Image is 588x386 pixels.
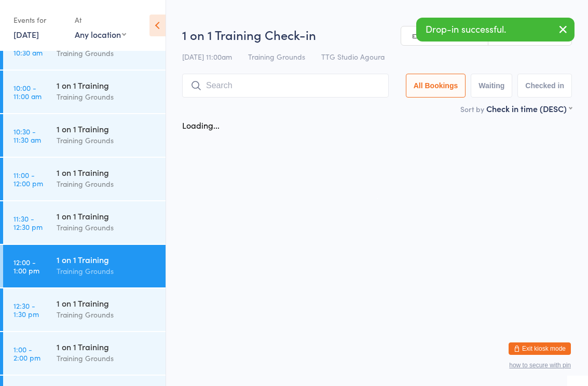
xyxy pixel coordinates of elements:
a: 10:30 -11:30 am1 on 1 TrainingTraining Grounds [3,114,166,157]
time: 10:30 - 11:30 am [13,127,41,144]
div: Events for [13,11,64,29]
a: 11:30 -12:30 pm1 on 1 TrainingTraining Grounds [3,201,166,244]
button: Waiting [471,74,512,98]
a: 1:00 -2:00 pm1 on 1 TrainingTraining Grounds [3,332,166,375]
div: 1 on 1 Training [57,254,157,265]
button: Checked in [517,74,572,98]
a: 12:30 -1:30 pm1 on 1 TrainingTraining Grounds [3,288,166,331]
time: 11:30 - 12:30 pm [13,214,43,231]
div: 1 on 1 Training [57,79,157,91]
time: 9:30 - 10:30 am [13,40,43,57]
a: [DATE] [13,29,39,40]
h2: 1 on 1 Training Check-in [182,26,572,43]
div: 1 on 1 Training [57,123,157,134]
div: At [75,11,126,29]
div: 1 on 1 Training [57,297,157,309]
div: Training Grounds [57,309,157,321]
time: 11:00 - 12:00 pm [13,171,43,187]
div: Training Grounds [57,178,157,190]
div: Training Grounds [57,265,157,277]
time: 12:30 - 1:30 pm [13,301,39,318]
div: Loading... [182,119,220,131]
div: 1 on 1 Training [57,341,157,352]
span: [DATE] 11:00am [182,51,232,62]
a: 11:00 -12:00 pm1 on 1 TrainingTraining Grounds [3,158,166,200]
time: 10:00 - 11:00 am [13,84,42,100]
a: 12:00 -1:00 pm1 on 1 TrainingTraining Grounds [3,245,166,287]
div: Training Grounds [57,91,157,103]
div: Drop-in successful. [416,18,575,42]
div: Any location [75,29,126,40]
div: 1 on 1 Training [57,167,157,178]
button: how to secure with pin [509,362,571,369]
span: TTG Studio Agoura [321,51,385,62]
div: Training Grounds [57,222,157,233]
button: All Bookings [406,74,466,98]
label: Sort by [460,104,484,114]
div: Training Grounds [57,352,157,364]
div: 1 on 1 Training [57,210,157,222]
time: 1:00 - 2:00 pm [13,345,40,362]
a: 10:00 -11:00 am1 on 1 TrainingTraining Grounds [3,71,166,113]
div: Training Grounds [57,134,157,146]
div: Training Grounds [57,47,157,59]
button: Exit kiosk mode [509,342,571,355]
span: Training Grounds [248,51,305,62]
input: Search [182,74,389,98]
time: 12:00 - 1:00 pm [13,258,39,274]
div: Check in time (DESC) [486,103,572,114]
